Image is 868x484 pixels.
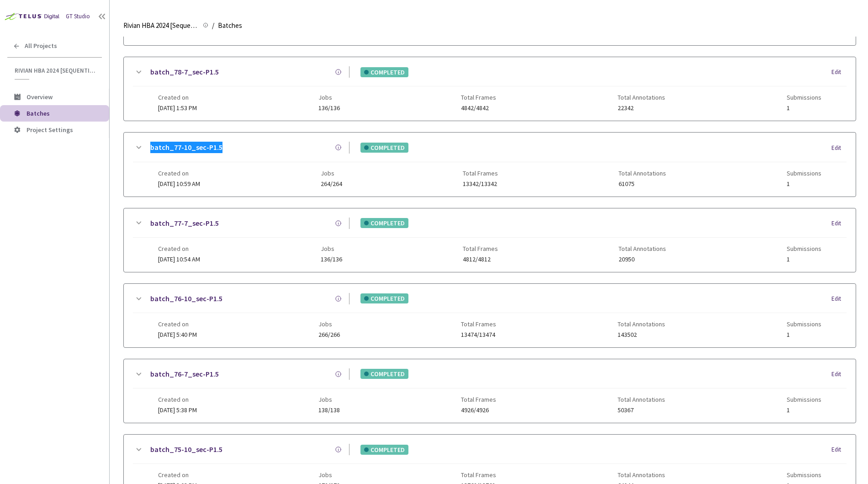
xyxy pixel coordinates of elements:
span: 264/264 [318,29,340,36]
span: Total Frames [461,320,496,328]
div: COMPLETED [360,369,408,379]
span: 4926/4926 [461,407,496,414]
a: batch_78-7_sec-P1.5 [150,66,219,78]
div: Edit [831,370,847,379]
span: Overview [26,93,53,101]
span: Total Frames [461,396,496,403]
div: Edit [831,219,847,228]
span: Submissions [787,396,821,403]
span: Total Annotations [618,320,665,328]
span: 13350/13350 [461,29,496,36]
div: COMPLETED [360,67,408,77]
span: Jobs [318,471,340,479]
span: Created on [158,320,197,328]
div: COMPLETED [360,445,408,455]
span: Created on [158,396,197,403]
span: Submissions [787,245,821,252]
span: 1 [787,105,821,112]
span: [DATE] 10:59 AM [158,180,200,188]
li: / [212,20,214,31]
div: batch_76-10_sec-P1.5COMPLETEDEditCreated on[DATE] 5:40 PMJobs266/266Total Frames13474/13474Total ... [124,284,856,347]
span: 138/138 [318,407,340,414]
span: [DATE] 5:40 PM [158,330,197,339]
span: Submissions [787,94,821,101]
span: [DATE] 5:38 PM [158,406,197,414]
div: batch_77-10_sec-P1.5COMPLETEDEditCreated on[DATE] 10:59 AMJobs264/264Total Frames13342/13342Total... [124,133,856,196]
span: Batches [26,109,50,117]
span: Jobs [318,94,340,101]
span: Total Annotations [618,396,665,403]
span: Total Annotations [619,170,666,177]
a: batch_77-7_sec-P1.5 [150,218,219,229]
span: Total Annotations [619,245,666,252]
span: 57186 [618,29,665,36]
span: Batches [218,20,242,31]
div: GT Studio [66,12,90,21]
span: 1 [787,256,821,263]
span: Project Settings [26,126,73,134]
span: Jobs [318,396,340,403]
span: Total Annotations [618,471,665,479]
span: 264/264 [321,181,342,187]
a: batch_76-7_sec-P1.5 [150,368,219,380]
span: 22342 [618,105,665,112]
div: Edit [831,294,847,303]
span: Total Frames [461,94,496,101]
a: batch_76-10_sec-P1.5 [150,293,222,304]
span: Jobs [321,245,342,252]
a: batch_75-10_sec-P1.5 [150,444,222,455]
span: Rivian HBA 2024 [Sequential] [15,67,96,74]
a: batch_77-10_sec-P1.5 [150,142,222,153]
div: Edit [831,445,847,454]
span: 136/136 [321,256,342,263]
span: All Projects [25,42,57,50]
span: Rivian HBA 2024 [Sequential] [123,20,197,31]
div: Edit [831,144,847,153]
span: 50367 [618,407,665,414]
span: Submissions [787,320,821,328]
span: [DATE] 1:53 PM [158,104,197,112]
span: Created on [158,245,200,252]
span: Created on [158,170,200,177]
span: Total Frames [463,170,498,177]
span: 1 [787,331,821,338]
span: Created on [158,471,197,479]
div: batch_78-7_sec-P1.5COMPLETEDEditCreated on[DATE] 1:53 PMJobs136/136Total Frames4842/4842Total Ann... [124,57,856,121]
span: Total Frames [461,471,496,479]
span: 143502 [618,331,665,338]
span: 4842/4842 [461,105,496,112]
span: [DATE] 10:54 AM [158,255,200,263]
span: Submissions [787,471,821,479]
span: 4812/4812 [463,256,498,263]
span: Total Annotations [618,94,665,101]
span: Jobs [321,170,342,177]
span: 13474/13474 [461,331,496,338]
span: 20950 [619,256,666,263]
div: COMPLETED [360,143,408,153]
span: 136/136 [318,105,340,112]
div: batch_76-7_sec-P1.5COMPLETEDEditCreated on[DATE] 5:38 PMJobs138/138Total Frames4926/4926Total Ann... [124,359,856,423]
div: batch_77-7_sec-P1.5COMPLETEDEditCreated on[DATE] 10:54 AMJobs136/136Total Frames4812/4812Total An... [124,208,856,272]
div: COMPLETED [360,293,408,303]
span: Total Frames [463,245,498,252]
span: 1 [787,181,821,187]
span: Created on [158,94,197,101]
span: 266/266 [318,331,340,338]
span: Submissions [787,170,821,177]
div: COMPLETED [360,218,408,228]
span: 1 [787,29,821,36]
span: 61075 [619,181,666,187]
span: 13342/13342 [463,181,498,187]
span: 1 [787,407,821,414]
span: Jobs [318,320,340,328]
div: Edit [831,68,847,77]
